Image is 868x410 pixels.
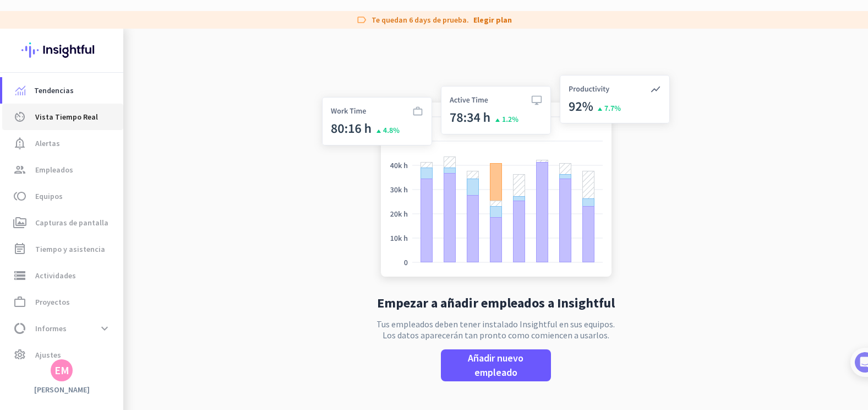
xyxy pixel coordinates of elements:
[35,137,60,150] span: Alertas
[2,130,123,157] a: notification_importantAlertas
[450,351,542,380] span: Añadir nuevo empleado
[95,319,114,338] button: expand_more
[2,183,123,209] a: tollEquipos
[2,236,123,262] a: event_noteTiempo y asistencia
[13,269,26,282] i: storage
[2,209,123,236] a: perm_mediaCapturas de pantalla
[21,29,102,72] img: Insightful logo
[34,84,74,97] span: Tendencias
[314,68,678,288] img: no-search-results
[2,157,123,183] a: groupEmpleados
[35,216,108,229] span: Capturas de pantalla
[35,322,67,335] span: Informes
[441,349,551,381] button: Añadir nuevo empleado
[356,14,367,25] i: label
[2,315,123,342] a: data_usageInformesexpand_more
[13,110,26,123] i: av_timer
[2,262,123,289] a: storageActividades
[376,319,615,341] p: Tus empleados deben tener instalado Insightful en sus equipos. Los datos aparecerán tan pronto co...
[35,295,70,309] span: Proyectos
[473,14,512,25] a: Elegir plan
[2,289,123,315] a: work_outlineProyectos
[35,242,105,256] span: Tiempo y asistencia
[13,190,26,203] i: toll
[2,104,123,130] a: av_timerVista Tiempo Real
[13,163,26,176] i: group
[13,242,26,256] i: event_note
[35,269,76,282] span: Actividades
[35,110,98,123] span: Vista Tiempo Real
[13,295,26,309] i: work_outline
[2,342,123,368] a: settingsAjustes
[13,137,26,150] i: notification_important
[35,190,63,203] span: Equipos
[35,348,61,362] span: Ajustes
[377,296,615,310] h2: Empezar a añadir empleados a Insightful
[15,85,25,95] img: menu-item
[35,163,73,176] span: Empleados
[13,348,26,362] i: settings
[2,77,123,104] a: menu-itemTendencias
[13,322,26,335] i: data_usage
[54,365,69,376] div: EM
[13,216,26,229] i: perm_media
